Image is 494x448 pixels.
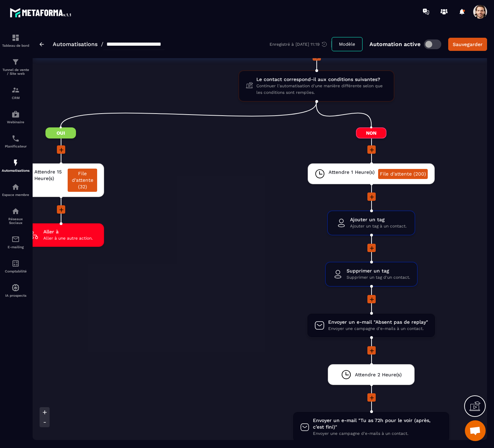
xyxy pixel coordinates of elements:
[101,41,103,47] span: /
[2,193,29,197] p: Espace membre
[256,83,387,96] span: Continuer l'automatisation d'une manière différente selon que les conditions sont remplies.
[2,129,29,153] a: schedulerschedulerPlanificateur
[2,202,29,230] a: social-networksocial-networkRéseaux Sociaux
[2,81,29,105] a: formationformationCRM
[465,420,486,441] a: Open chat
[2,144,29,148] p: Planificateur
[2,68,29,75] p: Tunnel de vente / Site web
[43,229,93,235] span: Aller à
[11,110,20,118] img: automations
[11,159,20,167] img: automations
[11,284,20,292] img: automations
[11,34,20,42] img: formation
[2,178,29,202] a: automationsautomationsEspace membre
[2,96,29,100] p: CRM
[2,53,29,81] a: formationformationTunnel de vente / Site web
[350,216,407,223] span: Ajouter un tag
[53,41,97,47] a: Automatisations
[11,235,20,243] img: email
[11,134,20,143] img: scheduler
[350,223,407,230] span: Ajouter un tag à un contact.
[11,259,20,268] img: accountant
[11,86,20,94] img: formation
[2,169,29,172] p: Automatisations
[347,274,410,281] span: Supprimer un tag d'un contact.
[448,38,487,51] button: Sauvegarder
[2,269,29,273] p: Comptabilité
[2,153,29,178] a: automationsautomationsAutomatisations
[2,217,29,225] p: Réseaux Sociaux
[43,235,93,242] span: Aller à une autre action.
[313,417,442,430] span: Envoyer un e-mail "Tu as 72h pour le voir (après, c’est fini)"
[40,42,44,46] img: arrow
[2,44,29,47] p: Tableau de bord
[10,6,72,19] img: logo
[378,169,428,179] a: File d'attente (200)
[329,169,375,176] span: Attendre 1 Heure(s)
[45,127,76,138] span: Oui
[355,371,402,378] span: Attendre 2 Heure(s)
[2,120,29,124] p: Webinaire
[68,169,97,192] a: File d'attente (32)
[11,183,20,191] img: automations
[11,58,20,66] img: formation
[2,254,29,278] a: accountantaccountantComptabilité
[2,105,29,129] a: automationsautomationsWebinaire
[256,76,387,83] span: Le contact correspond-il aux conditions suivantes?
[2,230,29,254] a: emailemailE-mailing
[347,268,410,274] span: Supprimer un tag
[356,127,386,138] span: Non
[328,325,428,332] span: Envoyer une campagne d'e-mails à un contact.
[369,41,420,47] p: Automation active
[34,169,64,182] span: Attendre 15 Heure(s)
[2,294,29,297] p: IA prospects
[332,37,363,51] button: Modèle
[2,28,29,53] a: formationformationTableau de bord
[313,430,442,437] span: Envoyer une campagne d'e-mails à un contact.
[270,41,332,47] div: Enregistré à
[296,42,320,47] p: [DATE] 11:19
[328,319,428,325] span: Envoyer un e-mail "Absent pas de replay"
[2,245,29,249] p: E-mailing
[453,41,483,48] div: Sauvegarder
[11,207,20,215] img: social-network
